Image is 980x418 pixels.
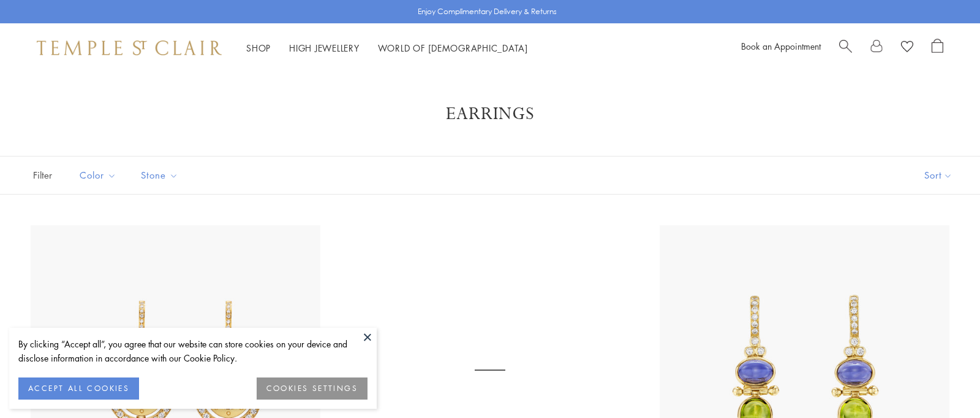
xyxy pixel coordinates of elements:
[897,157,980,194] button: Show sort by
[18,377,139,400] button: ACCEPT ALL COOKIES
[49,103,931,125] h1: Earrings
[37,41,222,55] img: Temple St. Clair
[73,168,126,183] span: Color
[418,6,557,18] p: Enjoy Complimentary Delivery & Returns
[839,39,852,57] a: Search
[70,161,126,189] button: Color
[289,42,360,54] a: High JewelleryHigh Jewellery
[246,42,271,54] a: ShopShop
[135,168,187,183] span: Stone
[132,161,187,189] button: Stone
[932,39,943,57] a: Open Shopping Bag
[378,42,528,54] a: World of [DEMOGRAPHIC_DATA]World of [DEMOGRAPHIC_DATA]
[741,40,821,52] a: Book an Appointment
[18,337,367,365] div: By clicking “Accept all”, you agree that our website can store cookies on your device and disclos...
[257,377,367,400] button: COOKIES SETTINGS
[919,360,968,406] iframe: Gorgias live chat messenger
[246,41,528,56] nav: Main navigation
[901,39,913,57] a: View Wishlist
